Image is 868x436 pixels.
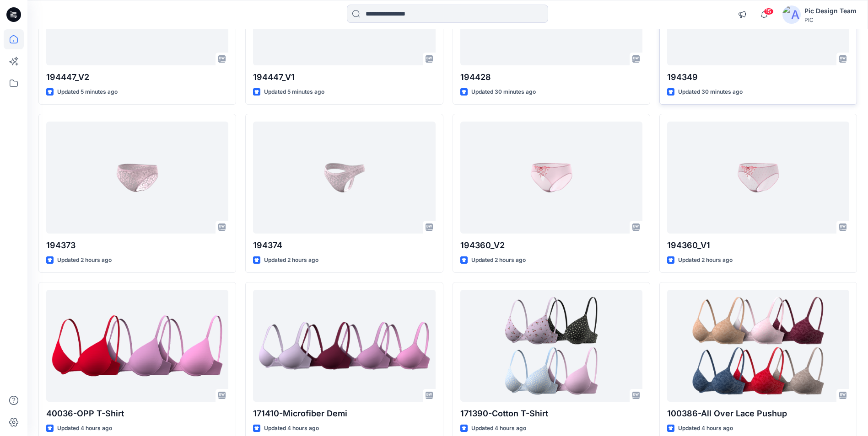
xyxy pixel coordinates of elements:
[264,87,324,97] p: Updated 5 minutes ago
[471,87,536,97] p: Updated 30 minutes ago
[253,407,435,420] p: 171410-Microfiber Demi
[253,122,435,234] a: 194374
[460,71,642,84] p: 194428
[471,255,526,265] p: Updated 2 hours ago
[678,424,733,433] p: Updated 4 hours ago
[460,122,642,234] a: 194360_V2
[678,87,743,97] p: Updated 30 minutes ago
[667,407,849,420] p: 100386-All Over Lace Pushup
[804,16,857,23] div: PIC
[253,71,435,84] p: 194447_V1
[57,255,112,265] p: Updated 2 hours ago
[57,424,112,433] p: Updated 4 hours ago
[46,122,228,234] a: 194373
[667,71,849,84] p: 194349
[678,255,733,265] p: Updated 2 hours ago
[46,239,228,252] p: 194373
[57,87,118,97] p: Updated 5 minutes ago
[46,290,228,402] a: 40036-OPP T-Shirt
[667,122,849,234] a: 194360_V1
[264,424,319,433] p: Updated 4 hours ago
[804,5,857,16] div: Pic Design Team
[46,407,228,420] p: 40036-OPP T-Shirt
[253,290,435,402] a: 171410-Microfiber Demi
[46,71,228,84] p: 194447_V2
[667,239,849,252] p: 194360_V1
[253,239,435,252] p: 194374
[764,8,774,15] span: 15
[667,290,849,402] a: 100386-All Over Lace Pushup
[782,5,801,24] img: avatar
[460,290,642,402] a: 171390-Cotton T-Shirt
[460,407,642,420] p: 171390-Cotton T-Shirt
[460,239,642,252] p: 194360_V2
[471,424,526,433] p: Updated 4 hours ago
[264,255,318,265] p: Updated 2 hours ago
